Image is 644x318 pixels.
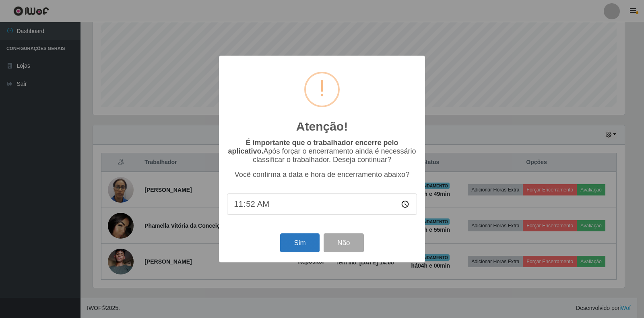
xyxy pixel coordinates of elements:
[227,170,417,179] p: Você confirma a data e hora de encerramento abaixo?
[228,139,398,155] b: É importante que o trabalhador encerre pelo aplicativo.
[227,139,417,164] p: Após forçar o encerramento ainda é necessário classificar o trabalhador. Deseja continuar?
[280,233,319,252] button: Sim
[324,233,363,252] button: Não
[296,119,348,134] h2: Atenção!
